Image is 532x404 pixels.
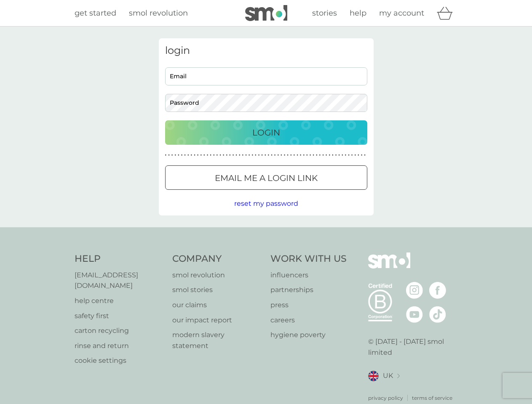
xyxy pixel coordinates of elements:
[310,153,311,157] p: ●
[165,120,367,145] button: Login
[270,330,347,340] a: hygiene poverty
[290,153,292,157] p: ●
[437,5,458,21] div: basket
[168,153,170,157] p: ●
[251,153,253,157] p: ●
[406,282,423,299] img: visit the smol Instagram page
[271,153,273,157] p: ●
[397,374,400,378] img: select a new location
[172,315,262,326] a: our impact report
[379,8,424,18] span: my account
[351,153,353,157] p: ●
[312,8,337,18] span: stories
[368,394,403,402] a: privacy policy
[277,153,279,157] p: ●
[258,153,260,157] p: ●
[268,153,270,157] p: ●
[210,153,211,157] p: ●
[303,153,305,157] p: ●
[368,252,410,281] img: smol
[270,315,347,326] a: careers
[332,153,334,157] p: ●
[172,300,262,311] a: our claims
[215,171,318,185] p: Email me a login link
[335,153,337,157] p: ●
[194,153,195,157] p: ●
[312,7,337,19] a: stories
[342,153,343,157] p: ●
[174,153,176,157] p: ●
[219,153,221,157] p: ●
[429,306,446,323] img: visit the smol Tiktok page
[75,325,164,336] a: carton recycling
[165,165,367,190] button: Email me a login link
[350,8,366,18] span: help
[172,284,262,295] p: smol stories
[172,270,262,281] a: smol revolution
[297,153,298,157] p: ●
[200,153,202,157] p: ●
[229,153,231,157] p: ●
[261,153,263,157] p: ●
[368,336,458,358] p: © [DATE] - [DATE] smol limited
[270,300,347,311] a: press
[75,311,164,322] a: safety first
[322,153,324,157] p: ●
[75,7,116,19] a: get started
[242,153,244,157] p: ●
[75,340,164,351] a: rinse and return
[245,5,287,21] img: smol
[368,371,379,381] img: UK flag
[217,153,218,157] p: ●
[429,282,446,299] img: visit the smol Facebook page
[270,252,347,266] h4: Work With Us
[294,153,295,157] p: ●
[197,153,199,157] p: ●
[319,153,321,157] p: ●
[249,153,250,157] p: ●
[354,153,356,157] p: ●
[306,153,308,157] p: ●
[226,153,227,157] p: ●
[75,355,164,366] a: cookie settings
[207,153,209,157] p: ●
[75,252,164,266] h4: Help
[412,394,452,402] a: terms of service
[129,7,188,19] a: smol revolution
[233,153,234,157] p: ●
[284,153,286,157] p: ●
[178,153,179,157] p: ●
[379,7,424,19] a: my account
[213,153,215,157] p: ●
[172,330,262,351] a: modern slavery statement
[313,153,314,157] p: ●
[239,153,241,157] p: ●
[203,153,205,157] p: ●
[75,295,164,306] a: help centre
[300,153,302,157] p: ●
[235,153,237,157] p: ●
[270,284,347,295] a: partnerships
[75,270,164,291] a: [EMAIL_ADDRESS][DOMAIN_NAME]
[75,8,116,18] span: get started
[270,270,347,281] a: influencers
[187,153,189,157] p: ●
[172,252,262,266] h4: Company
[223,153,225,157] p: ●
[181,153,183,157] p: ●
[338,153,340,157] p: ●
[234,199,298,207] span: reset my password
[255,153,257,157] p: ●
